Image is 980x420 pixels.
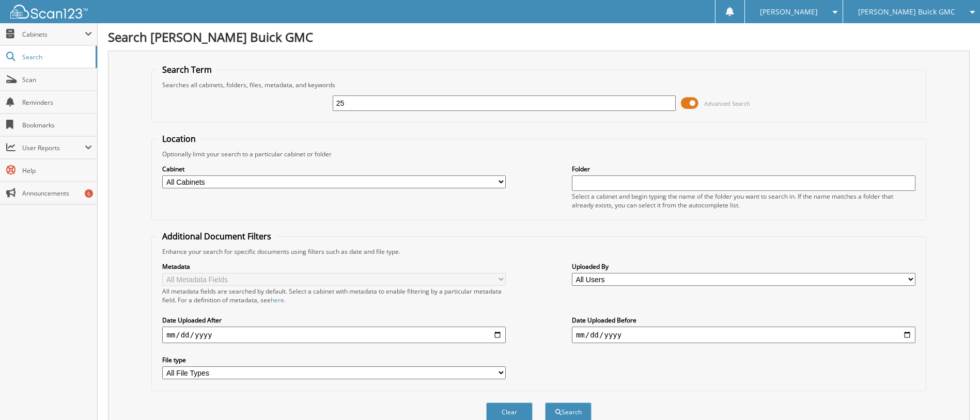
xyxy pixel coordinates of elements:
[22,189,92,198] span: Announcements
[162,316,506,325] label: Date Uploaded After
[572,327,915,343] input: end
[22,53,90,61] span: Search
[162,327,506,343] input: start
[22,75,92,84] span: Scan
[157,64,217,75] legend: Search Term
[157,150,920,158] div: Optionally limit your search to a particular cabinet or folder
[10,5,88,19] img: scan123-logo-white.svg
[22,121,92,130] span: Bookmarks
[858,9,955,15] span: [PERSON_NAME] Buick GMC
[157,247,920,256] div: Enhance your search for specific documents using filters such as date and file type.
[704,100,750,107] span: Advanced Search
[162,262,506,271] label: Metadata
[157,133,201,144] legend: Location
[162,165,506,173] label: Cabinet
[162,287,506,304] div: All metadata fields are searched by default. Select a cabinet with metadata to enable filtering b...
[760,9,818,15] span: [PERSON_NAME]
[108,28,970,45] h1: Search [PERSON_NAME] Buick GMC
[928,370,980,420] iframe: Chat Widget
[22,143,85,152] span: User Reports
[22,30,85,39] span: Cabinets
[157,80,920,89] div: Searches all cabinets, folders, files, metadata, and keywords
[572,192,915,209] div: Select a cabinet and begin typing the name of the folder you want to search in. If the name match...
[572,262,915,271] label: Uploaded By
[22,166,92,175] span: Help
[162,356,506,364] label: File type
[271,296,284,304] a: here
[572,165,915,173] label: Folder
[85,189,93,198] div: 6
[157,231,276,242] legend: Additional Document Filters
[572,316,915,325] label: Date Uploaded Before
[22,98,92,107] span: Reminders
